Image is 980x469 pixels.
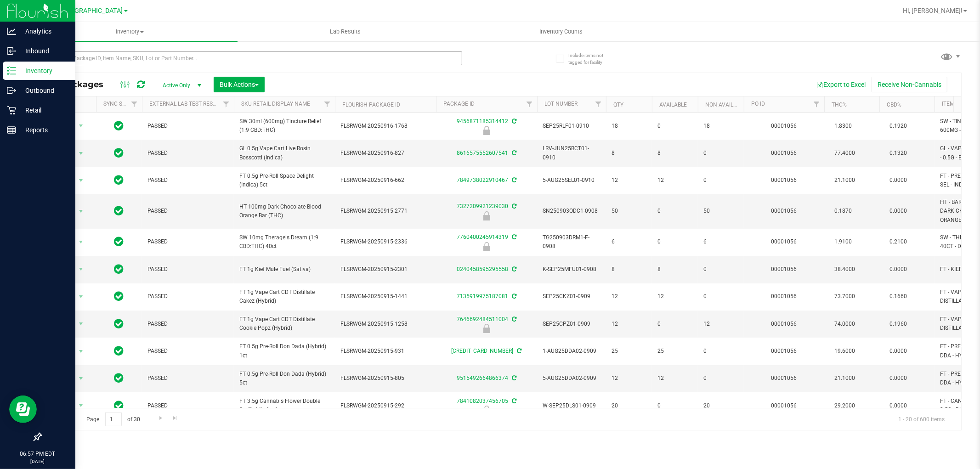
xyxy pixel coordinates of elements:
p: Analytics [16,26,71,37]
span: LRV-JUN25BCT01-0910 [543,144,600,162]
span: 8 [657,265,692,274]
p: Inventory [16,65,71,76]
span: Inventory Counts [527,28,595,36]
span: 1 - 20 of 600 items [891,412,952,426]
span: Sync from Compliance System [510,375,516,381]
p: Reports [16,124,71,136]
span: In Sync [114,204,124,217]
span: select [75,205,87,218]
span: 6 [612,237,646,246]
span: In Sync [114,235,124,248]
a: Non-Available [705,102,746,108]
span: PASSED [147,149,228,158]
p: [DATE] [4,458,71,465]
span: 12 [612,176,646,185]
a: Available [659,102,687,108]
span: 0 [657,122,692,130]
a: CBD% [887,102,901,108]
iframe: Resource center [9,396,37,423]
a: 8616575552607541 [457,150,508,156]
span: Bulk Actions [220,81,259,88]
a: Filter [320,96,335,112]
span: Sync from Compliance System [510,177,516,183]
button: Bulk Actions [214,77,265,92]
span: 5-AUG25DDA02-0909 [543,374,600,383]
span: Sync from Compliance System [516,348,522,354]
a: Flourish Package ID [342,102,400,108]
span: 5-AUG25SEL01-0910 [543,176,600,185]
a: Sync Status [103,101,139,107]
inline-svg: Retail [7,106,16,115]
span: All Packages [48,79,113,90]
span: FT 0.5g Pre-Roll Don Dada (Hybrid) 5ct [239,370,329,387]
span: Page of 30 [79,412,148,426]
span: 0.2100 [885,235,912,249]
a: 7646692484511004 [457,316,508,322]
span: select [75,263,87,276]
span: 20 [612,401,646,410]
a: 00001056 [771,238,797,245]
button: Receive Non-Cannabis [872,77,947,92]
span: In Sync [114,174,124,186]
span: 0 [657,320,692,328]
span: 1-AUG25DDA02-0909 [543,347,600,356]
span: 74.0000 [830,317,860,331]
span: SEP25CKZ01-0909 [543,292,600,301]
div: Launch Hold [435,126,538,135]
span: GL 0.5g Vape Cart Live Rosin Bosscotti (Indica) [239,144,329,162]
span: 21.1000 [830,372,860,385]
span: 19.6000 [830,345,860,358]
span: 8 [657,149,692,158]
a: THC% [832,102,847,108]
span: select [75,147,87,160]
a: Filter [522,96,537,112]
span: FLSRWGM-20250915-1441 [340,292,431,301]
span: 0 [657,401,692,410]
span: 6 [703,237,738,246]
inline-svg: Analytics [7,27,16,36]
span: SW 30ml (600mg) Tincture Relief (1:9 CBD:THC) [239,117,329,135]
span: Hi, [PERSON_NAME]! [903,7,963,14]
span: Sync from Compliance System [510,203,516,209]
a: 00001056 [771,402,797,409]
a: Go to the next page [154,412,167,424]
span: FLSRWGM-20250915-1258 [340,320,431,328]
span: In Sync [114,119,124,132]
span: 0.1660 [885,290,912,303]
span: Sync from Compliance System [510,316,516,322]
span: FT 1g Vape Cart CDT Distillate Cookie Popz (Hybrid) [239,315,329,333]
span: FLSRWGM-20250915-2336 [340,237,431,246]
div: Launch Hold [435,211,538,220]
span: FT 3.5g Cannabis Flower Double Stuffed (Indica) [239,397,329,414]
span: PASSED [147,176,228,185]
span: 18 [612,122,646,130]
span: 0.0000 [885,174,912,187]
a: 00001056 [771,208,797,214]
a: Item Name [942,101,971,107]
span: FT 1g Vape Cart CDT Distillate Cakez (Hybrid) [239,288,329,305]
span: 8 [612,265,646,274]
span: SEP25RLF01-0910 [543,122,600,130]
span: [GEOGRAPHIC_DATA] [60,7,123,15]
input: 1 [105,412,122,426]
span: FLSRWGM-20250915-2301 [340,265,431,274]
span: select [75,317,87,330]
span: PASSED [147,237,228,246]
span: 20 [703,401,738,410]
a: 7327209921239030 [457,203,508,209]
span: 18 [703,122,738,130]
span: 21.1000 [830,174,860,187]
a: 7849738022910467 [457,177,508,183]
a: 9456871185314412 [457,118,508,124]
a: 00001056 [771,266,797,272]
span: select [75,174,87,187]
span: Include items not tagged for facility [568,52,614,66]
span: FT 0.5g Pre-Roll Don Dada (Hybrid) 1ct [239,342,329,360]
a: External Lab Test Result [149,101,221,107]
span: Sync from Compliance System [510,118,516,124]
span: 77.4000 [830,147,860,160]
span: FLSRWGM-20250916-662 [340,176,431,185]
span: 0 [703,347,738,356]
p: Retail [16,105,71,116]
a: Inventory Counts [453,22,668,41]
